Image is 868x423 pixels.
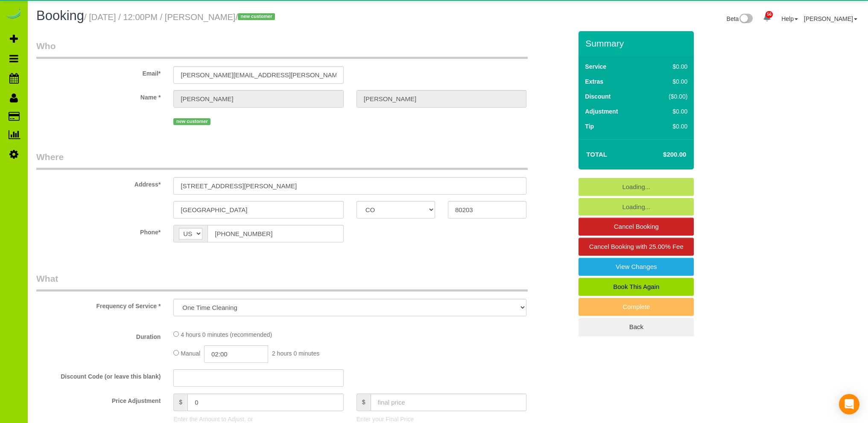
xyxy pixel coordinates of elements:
[651,107,687,116] div: $0.00
[208,225,343,242] input: Phone*
[579,318,694,336] a: Back
[839,394,859,414] div: Open Intercom Messenger
[651,62,687,71] div: $0.00
[30,369,167,381] label: Discount Code (or leave this blank)
[30,66,167,78] label: Email*
[173,201,343,219] input: City*
[579,258,694,276] a: View Changes
[36,40,528,59] legend: Who
[173,118,210,125] span: new customer
[357,394,371,411] span: $
[30,330,167,341] label: Duration
[173,394,187,411] span: $
[181,331,272,338] span: 4 hours 0 minutes (recommended)
[30,177,167,189] label: Address*
[651,92,687,101] div: ($0.00)
[651,122,687,131] div: $0.00
[727,15,753,22] a: Beta
[637,151,686,158] h4: $200.00
[579,278,694,296] a: Book This Again
[30,225,167,236] label: Phone*
[173,66,343,84] input: Email*
[5,9,22,20] img: Automaid Logo
[36,151,528,170] legend: Where
[238,13,275,20] span: new customer
[585,77,603,86] label: Extras
[30,90,167,102] label: Name *
[781,15,798,22] a: Help
[235,12,278,22] span: /
[585,38,690,48] h3: Summary
[30,394,167,405] label: Price Adjustment
[589,243,684,250] span: Cancel Booking with 25.00% Fee
[272,350,319,357] span: 2 hours 0 minutes
[585,122,594,131] label: Tip
[766,11,773,18] span: 56
[579,238,694,256] a: Cancel Booking with 25.00% Fee
[357,90,526,108] input: Last Name*
[30,299,167,310] label: Frequency of Service *
[585,92,611,101] label: Discount
[804,15,857,22] a: [PERSON_NAME]
[739,14,753,25] img: New interface
[585,62,606,71] label: Service
[84,12,278,22] small: / [DATE] / 12:00PM / [PERSON_NAME]
[448,201,526,219] input: Zip Code*
[651,77,687,86] div: $0.00
[759,9,775,27] a: 56
[36,272,528,292] legend: What
[579,218,694,236] a: Cancel Booking
[181,350,200,357] span: Manual
[586,151,607,158] strong: Total
[371,394,527,411] input: final price
[36,8,84,23] span: Booking
[173,90,343,108] input: First Name*
[585,107,618,116] label: Adjustment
